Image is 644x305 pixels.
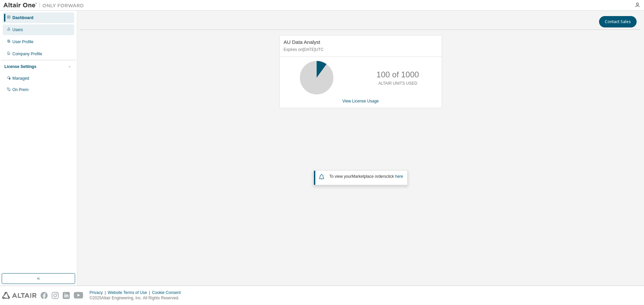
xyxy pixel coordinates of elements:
[12,15,34,20] div: Dashboard
[152,290,184,295] div: Cookie Consent
[284,47,436,53] p: Expires on [DATE] UTC
[90,290,108,295] div: Privacy
[108,290,152,295] div: Website Terms of Use
[4,64,36,69] div: License Settings
[12,27,23,32] div: Users
[12,51,42,57] div: Company Profile
[2,292,37,299] img: altair_logo.svg
[342,99,379,103] a: View License Usage
[90,295,185,301] p: © 2025 Altair Engineering, Inc. All Rights Reserved.
[395,174,403,179] a: here
[12,87,29,92] div: On Prem
[74,292,84,299] img: youtube.svg
[3,2,87,9] img: Altair One
[52,292,59,299] img: instagram.svg
[284,39,320,45] span: AU Data Analyst
[376,69,419,80] p: 100 of 1000
[12,76,29,81] div: Managed
[599,16,637,27] button: Contact Sales
[352,174,386,179] em: Marketplace orders
[329,174,403,179] span: To view your click
[41,292,48,299] img: facebook.svg
[378,81,417,86] p: ALTAIR UNITS USED
[12,39,34,45] div: User Profile
[63,292,70,299] img: linkedin.svg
